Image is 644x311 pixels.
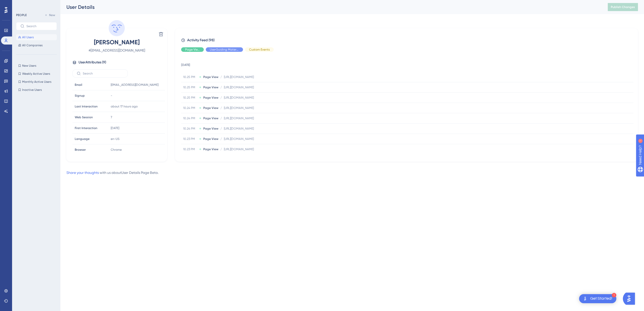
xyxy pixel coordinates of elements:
[22,88,42,92] span: Inactive Users
[203,96,218,100] span: Page View
[185,48,200,52] span: Page View
[183,96,197,100] span: 10.25 PM
[16,63,57,69] button: New Users
[111,83,158,87] span: [EMAIL_ADDRESS][DOMAIN_NAME]
[582,296,588,302] img: launcher-image-alternative-text
[183,106,197,110] span: 10.24 PM
[43,12,57,18] button: New
[12,1,31,7] span: Need Help?
[612,293,616,297] div: 1
[220,85,222,89] span: /
[224,106,254,110] span: [URL][DOMAIN_NAME]
[22,35,34,39] span: All Users
[66,171,99,175] a: Share your thoughts
[210,48,239,52] span: UserGuiding Material
[203,85,218,89] span: Page View
[75,83,82,87] span: Email
[75,115,93,119] span: Web Session
[220,106,222,110] span: /
[49,13,55,17] span: New
[16,87,57,93] button: Inactive Users
[183,75,197,79] span: 10.25 PM
[187,37,215,43] span: Activity Feed (98)
[111,148,122,152] span: Chrome
[203,75,218,79] span: Page View
[220,147,222,151] span: /
[16,71,57,77] button: Weekly Active Users
[220,116,222,120] span: /
[220,137,222,141] span: /
[224,96,254,100] span: [URL][DOMAIN_NAME]
[111,137,119,141] span: en-US
[181,56,633,72] td: [DATE]
[66,4,595,11] div: User Details
[22,72,50,76] span: Weekly Active Users
[22,80,51,84] span: Monthly Active Users
[111,94,112,98] span: -
[35,3,36,7] div: 1
[111,115,112,119] span: 7
[203,127,218,131] span: Page View
[611,5,635,9] span: Publish Changes
[203,147,218,151] span: Page View
[183,127,197,131] span: 10.24 PM
[220,96,222,100] span: /
[224,85,254,89] span: [URL][DOMAIN_NAME]
[72,38,161,46] span: [PERSON_NAME]
[183,85,197,89] span: 10.25 PM
[220,127,222,131] span: /
[75,104,98,108] span: Last Interaction
[224,147,254,151] span: [URL][DOMAIN_NAME]
[203,106,218,110] span: Page View
[75,148,86,152] span: Browser
[16,42,57,48] button: All Companies
[75,94,85,98] span: Signup
[83,72,124,75] input: Search
[26,24,53,28] input: Search
[203,137,218,141] span: Page View
[183,147,197,151] span: 10.23 PM
[224,127,254,131] span: [URL][DOMAIN_NAME]
[111,105,138,108] time: about 17 hours ago
[16,79,57,85] button: Monthly Active Users
[75,126,97,130] span: First Interaction
[224,137,254,141] span: [URL][DOMAIN_NAME]
[22,64,36,68] span: New Users
[66,170,158,176] div: with us about User Details Page Beta .
[16,34,57,40] button: All Users
[623,291,638,306] iframe: UserGuiding AI Assistant Launcher
[22,43,43,47] span: All Companies
[75,137,90,141] span: Language
[249,48,270,52] span: Custom Events
[16,13,27,17] div: PEOPLE
[78,59,106,65] span: User Attributes ( 9 )
[183,137,197,141] span: 10.23 PM
[203,116,218,120] span: Page View
[220,75,222,79] span: /
[72,47,161,53] span: # [EMAIL_ADDRESS][DOMAIN_NAME]
[224,116,254,120] span: [URL][DOMAIN_NAME]
[183,116,197,120] span: 10.24 PM
[579,294,616,303] div: Open Get Started! checklist, remaining modules: 1
[224,75,254,79] span: [URL][DOMAIN_NAME]
[608,3,638,11] button: Publish Changes
[111,126,119,130] time: [DATE]
[590,296,612,301] div: Get Started!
